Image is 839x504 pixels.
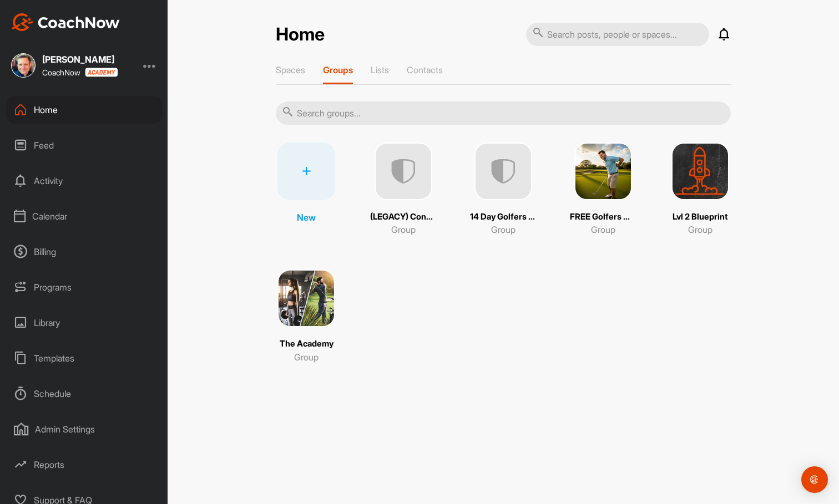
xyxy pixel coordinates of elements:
div: Calendar [6,202,163,230]
p: Group [391,223,416,236]
div: Templates [6,344,163,372]
input: Search posts, people or spaces... [526,23,709,46]
p: Group [688,223,712,236]
div: Admin Settings [6,415,163,443]
div: Feed [6,131,163,159]
div: Programs [6,273,163,301]
img: square_607e1ca966e771201990212dbc8cae61.png [574,142,632,200]
img: CoachNow [11,13,120,31]
h2: Home [276,24,325,45]
p: New [297,211,316,224]
p: The Academy [280,338,333,350]
div: Open Intercom Messenger [801,466,828,493]
img: square_9303ff64a1b66af9f01eaab2a2388028.png [277,269,335,327]
input: Search groups... [276,101,731,125]
div: [PERSON_NAME] [42,55,118,64]
img: CoachNow acadmey [85,68,118,77]
div: Billing [6,238,163,266]
p: Group [491,223,515,236]
div: CoachNow [42,68,118,77]
img: square_fed9fcedb469272e0a72b2a808167f34.jpg [11,53,36,78]
div: Schedule [6,380,163,408]
p: Group [591,223,615,236]
p: Lists [371,64,389,75]
img: square_8e1c0f89145b9cfab466cd97f47b8d4b.png [671,142,729,200]
img: uAAAAAElFTkSuQmCC [474,142,532,200]
p: Contacts [407,64,443,75]
p: Groups [323,64,353,75]
div: Reports [6,451,163,478]
p: (LEGACY) ConnectedCoach Blueprint [370,211,437,223]
div: Library [6,309,163,337]
p: Spaces [276,64,305,75]
p: 14 Day Golfers Better Body Workshop [470,211,537,223]
div: Home [6,96,163,124]
p: Group [294,350,319,364]
p: FREE Golfers Mobility Audit [570,211,636,223]
div: Activity [6,167,163,195]
p: Lvl 2 Blueprint [673,211,728,223]
img: uAAAAAElFTkSuQmCC [375,142,432,200]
